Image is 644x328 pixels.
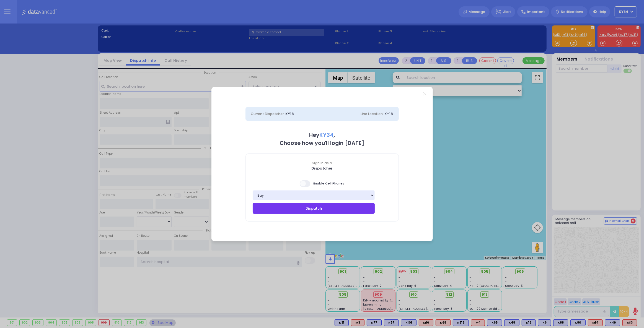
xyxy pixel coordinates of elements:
[309,131,335,139] b: Hey ,
[423,92,426,95] a: Close
[361,111,384,116] span: Line Location:
[286,111,294,116] span: KY18
[300,180,345,188] span: Enable Cell Phones
[253,203,375,214] button: Dispatch
[311,166,333,171] b: Dispatcher
[251,111,285,116] span: Current Dispatcher:
[385,111,393,116] span: K-18
[319,131,333,139] span: KY34
[280,139,364,147] b: Choose how you'll login [DATE]
[246,161,399,166] span: Sign in as a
